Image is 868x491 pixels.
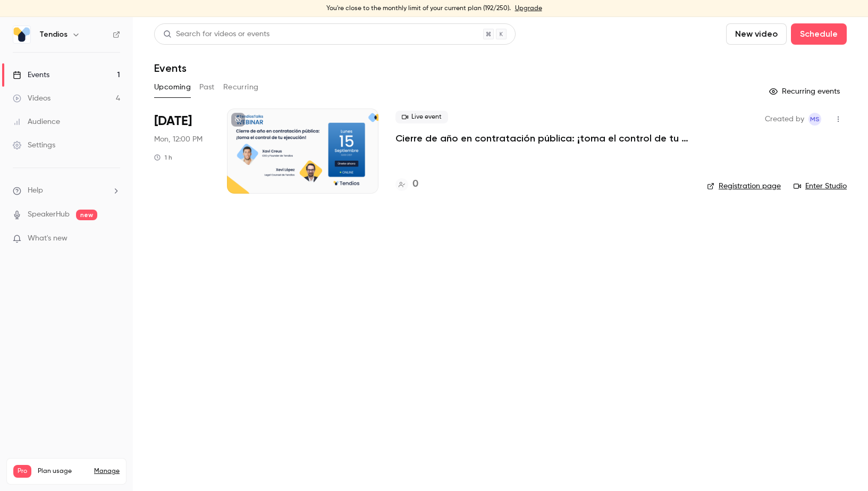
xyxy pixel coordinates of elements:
a: Upgrade [515,4,542,13]
button: Upcoming [154,79,191,96]
button: New video [726,23,787,45]
button: Past [199,79,215,96]
span: Plan usage [38,467,88,476]
span: Created by [765,113,804,126]
span: Mon, 12:00 PM [154,134,203,145]
div: Events [13,70,49,80]
a: SpeakerHub [28,209,70,220]
img: Tendios [13,26,30,43]
div: Videos [13,93,50,104]
a: Enter Studio [794,181,847,192]
div: Settings [13,140,55,151]
h6: Tendios [39,29,68,40]
h1: Events [154,62,187,74]
a: Cierre de año en contratación pública: ¡toma el control de tu ejecución! [395,132,690,145]
span: Help [28,185,43,196]
span: Maria Serra [808,113,821,126]
span: What's new [28,233,68,244]
div: Sep 15 Mon, 12:00 PM (Europe/Madrid) [154,109,210,194]
div: Search for videos or events [163,29,269,40]
button: Recurring [223,79,259,96]
button: Recurring events [764,83,847,100]
div: Audience [13,116,60,127]
button: Schedule [791,23,847,45]
div: 1 h [154,153,172,162]
span: [DATE] [154,113,192,130]
a: Manage [94,467,120,476]
h4: 0 [412,177,418,192]
li: help-dropdown-opener [13,185,120,196]
span: MS [810,113,820,126]
a: 0 [395,177,418,192]
span: Live event [395,111,448,123]
a: Registration page [707,181,781,192]
span: new [76,210,97,220]
span: Pro [13,465,31,478]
